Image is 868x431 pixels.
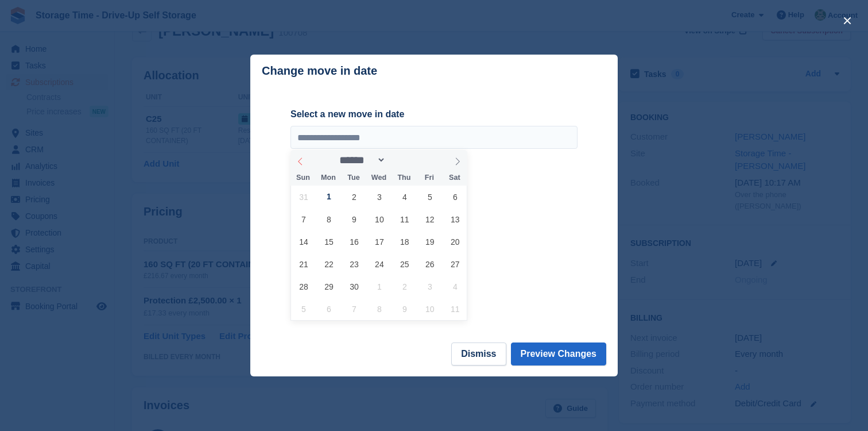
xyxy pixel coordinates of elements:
span: September 13, 2025 [444,208,466,230]
button: Dismiss [451,343,506,365]
span: September 1, 2025 [317,186,340,208]
span: September 25, 2025 [393,253,416,275]
span: September 24, 2025 [368,253,390,275]
span: October 6, 2025 [317,298,340,320]
select: Month [336,154,386,166]
span: October 1, 2025 [368,275,390,298]
span: September 23, 2025 [343,253,365,275]
span: September 9, 2025 [343,208,365,230]
span: September 28, 2025 [292,275,315,298]
span: September 5, 2025 [418,186,441,208]
span: September 6, 2025 [444,186,466,208]
span: September 26, 2025 [418,253,441,275]
span: September 11, 2025 [393,208,416,230]
span: October 10, 2025 [418,298,441,320]
span: September 20, 2025 [444,230,466,253]
span: October 7, 2025 [343,298,365,320]
span: Sun [290,174,316,182]
span: October 2, 2025 [393,275,416,298]
span: September 19, 2025 [418,230,441,253]
span: September 14, 2025 [292,230,315,253]
span: September 17, 2025 [368,230,390,253]
label: Select a new move in date [290,107,578,121]
span: October 3, 2025 [418,275,441,298]
button: close [838,11,857,30]
span: September 21, 2025 [292,253,315,275]
span: September 2, 2025 [343,186,365,208]
span: Thu [392,174,417,182]
span: September 3, 2025 [368,186,390,208]
input: Year [386,154,422,166]
span: September 22, 2025 [317,253,340,275]
span: Tue [341,174,366,182]
span: September 18, 2025 [393,230,416,253]
span: Sat [442,174,467,182]
span: September 29, 2025 [317,275,340,298]
span: Fri [417,174,442,182]
span: Wed [366,174,392,182]
span: September 12, 2025 [418,208,441,230]
span: October 8, 2025 [368,298,390,320]
span: September 27, 2025 [444,253,466,275]
span: October 11, 2025 [444,298,466,320]
span: Mon [316,174,341,182]
span: September 15, 2025 [317,230,340,253]
p: Change move in date [262,64,377,78]
span: September 30, 2025 [343,275,365,298]
span: September 8, 2025 [317,208,340,230]
span: October 5, 2025 [292,298,315,320]
span: August 31, 2025 [292,186,315,208]
span: September 16, 2025 [343,230,365,253]
span: October 9, 2025 [393,298,416,320]
button: Preview Changes [511,343,607,365]
span: September 4, 2025 [393,186,416,208]
span: September 7, 2025 [292,208,315,230]
span: October 4, 2025 [444,275,466,298]
span: September 10, 2025 [368,208,390,230]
